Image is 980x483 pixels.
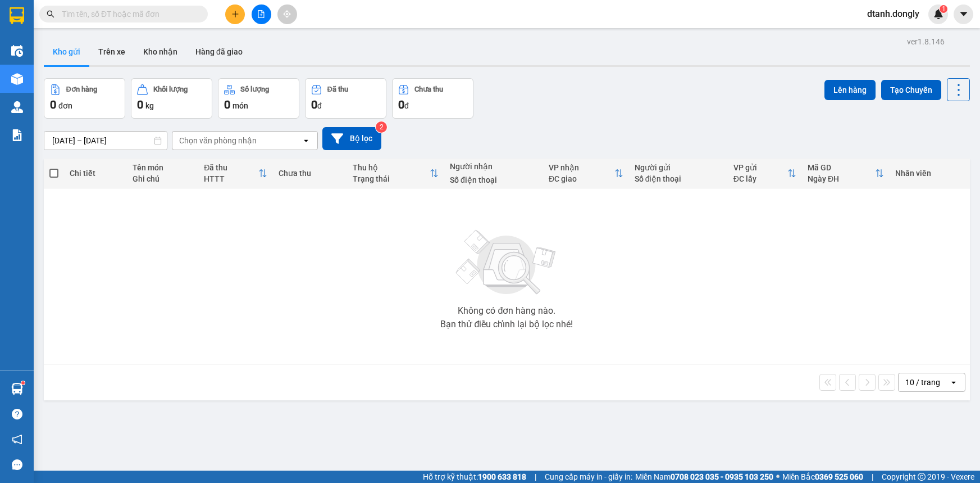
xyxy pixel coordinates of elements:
[450,223,563,302] img: svg+xml;base64,PHN2ZyBjbGFzcz0ibGlzdC1wbHVnX19zdmciIHhtbG5zPSJodHRwOi8vd3d3LnczLm9yZy8yMDAwL3N2Zy...
[458,306,555,315] div: Không có đơn hàng nào.
[959,9,969,19] span: caret-down
[233,101,248,110] span: món
[11,101,23,113] img: warehouse-icon
[153,85,188,93] div: Khối lượng
[635,163,722,172] div: Người gửi
[933,9,943,19] img: icon-new-feature
[240,85,269,93] div: Số lượng
[802,159,890,188] th: Toggle SortBy
[224,98,230,111] span: 0
[179,135,257,146] div: Chọn văn phòng nhận
[58,101,72,110] span: đơn
[218,78,299,119] button: Số lượng0món
[545,471,632,483] span: Cung cấp máy in - giấy in:
[50,98,56,111] span: 0
[776,475,780,479] span: ⚪️
[815,472,863,481] strong: 0369 525 060
[283,10,291,18] span: aim
[133,163,193,172] div: Tên món
[89,38,134,65] button: Trên xe
[62,8,194,20] input: Tìm tên, số ĐT hoặc mã đơn
[450,175,537,184] div: Số điện thoại
[941,5,945,13] span: 1
[782,471,863,483] span: Miền Bắc
[11,129,23,141] img: solution-icon
[12,409,22,419] span: question-circle
[549,163,614,172] div: VP nhận
[907,35,945,48] div: ver 1.8.146
[12,459,22,470] span: message
[535,471,536,483] span: |
[635,471,773,483] span: Miền Nam
[808,163,875,172] div: Mã GD
[440,320,573,329] div: Bạn thử điều chỉnh lại bộ lọc nhé!
[225,4,245,24] button: plus
[954,4,973,24] button: caret-down
[137,98,143,111] span: 0
[392,78,473,119] button: Chưa thu0đ
[21,381,25,385] sup: 1
[353,163,430,172] div: Thu hộ
[905,377,940,388] div: 10 / trang
[302,136,311,145] svg: open
[398,98,404,111] span: 0
[145,101,154,110] span: kg
[824,80,876,100] button: Lên hàng
[327,85,348,93] div: Đã thu
[635,174,722,183] div: Số điện thoại
[311,98,317,111] span: 0
[450,162,537,171] div: Người nhận
[376,121,387,133] sup: 2
[881,80,941,100] button: Tạo Chuyến
[277,4,297,24] button: aim
[11,73,23,85] img: warehouse-icon
[204,174,258,183] div: HTTT
[44,132,167,150] input: Select a date range.
[44,78,125,119] button: Đơn hàng0đơn
[70,169,121,178] div: Chi tiết
[949,378,958,387] svg: open
[478,472,526,481] strong: 1900 633 818
[858,7,928,21] span: dtanh.dongly
[198,159,273,188] th: Toggle SortBy
[733,163,787,172] div: VP gửi
[918,473,926,481] span: copyright
[347,159,444,188] th: Toggle SortBy
[543,159,629,188] th: Toggle SortBy
[733,174,787,183] div: ĐC lấy
[257,10,265,18] span: file-add
[404,101,409,110] span: đ
[47,10,54,18] span: search
[12,434,22,445] span: notification
[423,471,526,483] span: Hỗ trợ kỹ thuật:
[204,163,258,172] div: Đã thu
[549,174,614,183] div: ĐC giao
[279,169,341,178] div: Chưa thu
[133,174,193,183] div: Ghi chú
[10,7,24,24] img: logo-vxr
[134,38,186,65] button: Kho nhận
[66,85,97,93] div: Đơn hàng
[940,5,947,13] sup: 1
[44,38,89,65] button: Kho gửi
[728,159,802,188] th: Toggle SortBy
[671,472,773,481] strong: 0708 023 035 - 0935 103 250
[231,10,239,18] span: plus
[131,78,212,119] button: Khối lượng0kg
[322,127,381,150] button: Bộ lọc
[11,383,23,395] img: warehouse-icon
[11,45,23,57] img: warehouse-icon
[353,174,430,183] div: Trạng thái
[305,78,386,119] button: Đã thu0đ
[895,169,964,178] div: Nhân viên
[808,174,875,183] div: Ngày ĐH
[252,4,271,24] button: file-add
[186,38,252,65] button: Hàng đã giao
[317,101,322,110] span: đ
[872,471,873,483] span: |
[414,85,443,93] div: Chưa thu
